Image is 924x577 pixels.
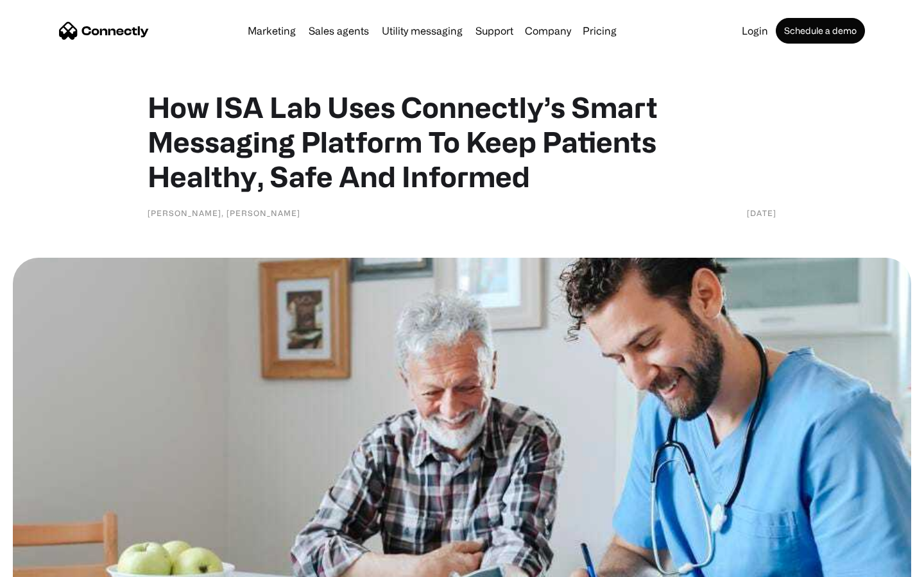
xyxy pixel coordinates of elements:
[377,26,468,36] a: Utility messaging
[737,26,773,36] a: Login
[148,206,300,219] div: [PERSON_NAME], [PERSON_NAME]
[577,26,622,36] a: Pricing
[470,26,518,36] a: Support
[776,18,865,44] a: Schedule a demo
[13,555,77,573] aside: Language selected: English
[243,26,301,36] a: Marketing
[525,22,571,40] div: Company
[26,555,77,573] ul: Language list
[747,206,776,219] div: [DATE]
[148,90,776,194] h1: How ISA Lab Uses Connectly’s Smart Messaging Platform To Keep Patients Healthy, Safe And Informed
[304,26,374,36] a: Sales agents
